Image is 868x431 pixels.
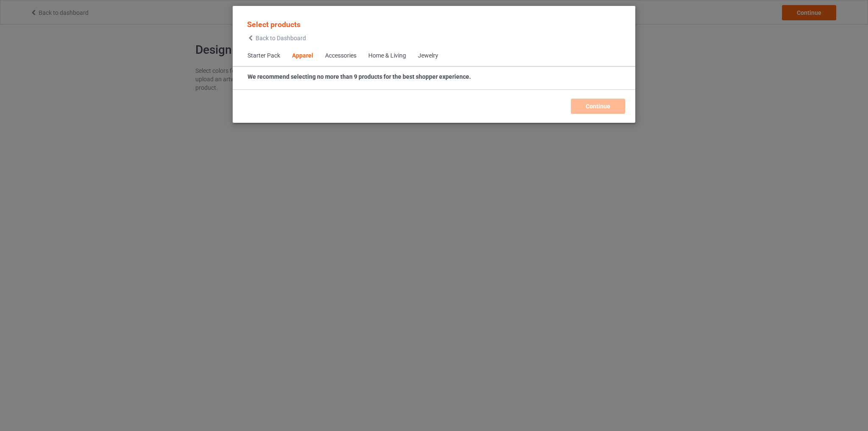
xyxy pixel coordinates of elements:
[418,52,438,60] div: Jewelry
[368,52,406,60] div: Home & Living
[292,52,313,60] div: Apparel
[248,73,471,80] strong: We recommend selecting no more than 9 products for the best shopper experience.
[325,52,356,60] div: Accessories
[256,35,306,41] span: Back to Dashboard
[242,46,286,66] span: Starter Pack
[247,20,300,29] span: Select products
